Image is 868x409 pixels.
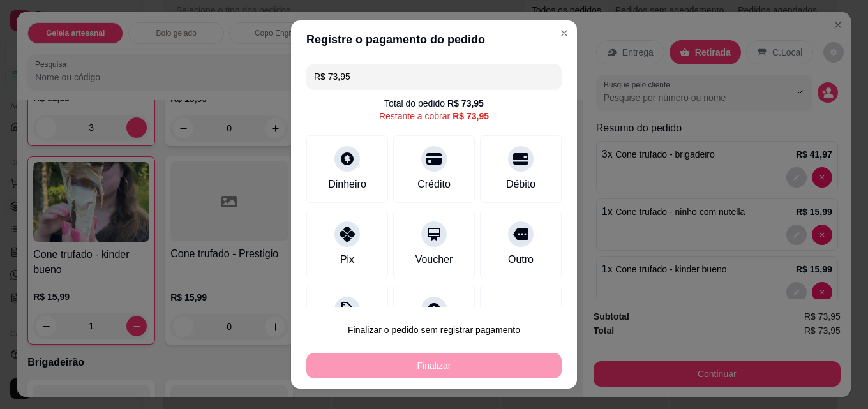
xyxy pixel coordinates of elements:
header: Registre o pagamento do pedido [291,20,577,59]
div: Restante a cobrar [379,110,489,123]
div: Total do pedido [384,97,484,110]
div: Voucher [415,252,453,267]
div: R$ 73,95 [453,110,489,123]
div: Dinheiro [328,177,366,192]
div: R$ 73,95 [447,97,484,110]
div: Outro [508,252,534,267]
div: Débito [506,177,535,192]
div: Pix [340,252,354,267]
input: Ex.: hambúrguer de cordeiro [314,64,554,89]
div: Crédito [417,177,451,192]
button: Close [554,23,574,43]
button: Finalizar o pedido sem registrar pagamento [306,317,562,343]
